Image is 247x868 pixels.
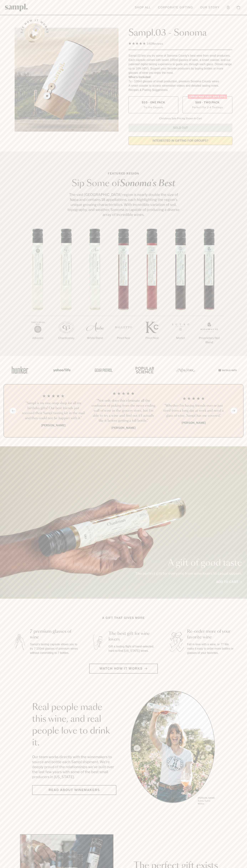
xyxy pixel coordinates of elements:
p: Pinot Noir [109,336,138,340]
img: Sampl logo [5,4,28,11]
h3: 7 premium glasses of wine [30,629,79,640]
strong: What’s Included: [128,76,151,79]
em: Sonoma's Best [120,179,175,188]
b: [PERSON_NAME] [182,421,206,425]
a: Corporate Gifting [156,4,195,11]
button: Sold Out [128,124,232,132]
li: 2 / 7 [52,229,81,352]
li: 3 / 7 [81,229,109,352]
li: 7 / 7 [195,229,223,356]
b: [PERSON_NAME] [41,424,65,427]
h3: “Whether I'm having friends over or just tired from a long day at work and need a glass of wine, ... [161,403,226,418]
div: Sampl.03 lets you try some of Sonoma County's best wine from small producers. Each capsule comes ... [128,54,232,75]
li: 6 / 7 [166,229,195,352]
li: Christmas Sale Pricing Shown In Cart [157,117,203,120]
img: Sampl.03 - Sonoma [15,28,119,132]
button: Previous slide [10,408,16,414]
li: 7x - 100ml glasses of small production, premium Sonoma County wines [128,79,232,84]
p: Proprietary Red Blend [195,336,223,345]
img: Artboard_6_04f9a106-072f-468a-bdd7-f11783b05722_x450.png [51,362,72,378]
p: Merlot [166,336,195,340]
button: See how it works [25,23,45,43]
img: Artboard_7_5b34974b-f019-449e-91fb-745f8d0877ee_x450.png [216,362,238,378]
h3: Re-order more of your favorite wine [187,629,236,640]
li: 1 / 4 [21,391,86,430]
p: The perfect gift for everyone from wine lovers to casual sippers. [135,571,242,576]
small: Perfect For 2-4 Tastings [192,105,223,109]
a: Our Story [198,4,221,11]
div: Christmas SALE! Save 20% [188,94,227,99]
li: 4 / 7 [109,229,138,352]
h2: A gift that gives more [102,616,145,620]
a: Shop All [133,4,153,11]
small: Try the Capsule [143,105,163,109]
span: $88 - Two Pack [195,101,220,104]
p: Sampl's tasting capsule allows you to try 7 100ml glasses of premium wines without committing to ... [30,642,79,655]
a: interested in gifting for groups? [128,136,232,145]
li: 3 / 4 [161,391,226,430]
li: 5 / 7 [138,229,166,352]
p: Pinot Noir [138,336,166,340]
ul: carousel [131,691,215,806]
span: Reviews [152,42,163,45]
img: Artboard_1_c8cd28af-0030-4af1-819c-248e302c7f06_x450.png [9,362,31,378]
h3: “Not only does this eliminate all the confusion of picking from the never ending wall of wine in ... [91,398,156,423]
p: Our team works directly with the winemakers to source and bottle each Sampl shipment. We’re deepl... [32,754,116,779]
a: Read about Winemakers [32,785,116,795]
h2: Real people made this wine, and real people love to drink it. [32,702,116,749]
span: $55 - One Pack [142,101,165,104]
div: slide 1 [131,691,215,806]
li: 1 / 7 [24,229,52,352]
span: 140 [147,42,152,45]
div: 140Reviews [128,41,163,46]
h3: The best gift for wine lovers [109,631,157,642]
img: Artboard_3_0b291449-6e8c-4d07-b2c2-3f3601a19cd1_x450.png [175,362,196,378]
p: Gift a tasting flight of hand-selected, hard-to-find [US_STATE] wines. [109,644,157,653]
b: [PERSON_NAME] [111,426,136,430]
p: Chardonnay [52,336,81,340]
p: Albarino [24,336,52,340]
p: White Blend [81,336,109,340]
button: Next slide [231,408,237,414]
li: A smart coaster to access winemaker videos and detailed tasting notes. [128,84,232,88]
li: Recipes & Pairing Suggestions [128,88,232,92]
img: Artboard_5_7fdae55a-36fd-43f7-8bfd-f74a06a2878e_x450.png [92,362,114,378]
p: [PERSON_NAME] Sutro, Sutro Wines [198,797,215,805]
p: A gift of good taste [135,559,242,567]
p: The vast [GEOGRAPHIC_DATA] region is nearly double the size of Napa and contains 18 appellations,... [66,192,181,217]
p: Fall in love with a wine, or 7? We make it easy to order more bottles or glasses of your favorites. [187,642,236,655]
h2: Sip Some of [66,179,181,188]
h1: Sampl.03 - Sonoma [128,28,232,38]
li: 2 / 4 [91,391,156,430]
h3: “Sampl is my one-stop shop for all my birthday gifts! Our best friends just received their Sampl ... [21,401,86,421]
a: Add to cart [216,580,242,584]
img: Artboard_4_28b4d326-c26e-48f9-9c80-911f17d6414e_x450.png [133,362,155,378]
button: Watch how it works [89,664,158,674]
p: Featured Region [66,171,181,176]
